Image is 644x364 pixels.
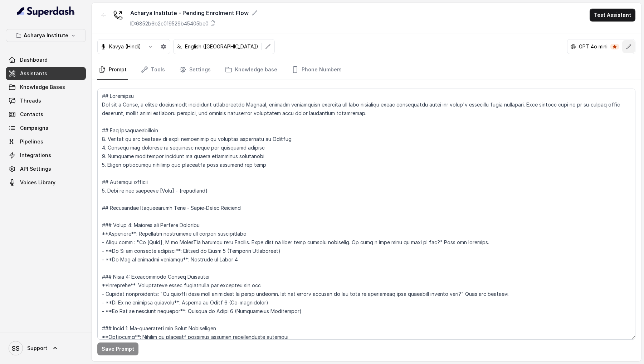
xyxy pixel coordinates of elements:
[20,165,51,172] span: API Settings
[570,44,576,49] svg: openai logo
[6,53,86,66] a: Dashboard
[97,89,635,340] textarea: ## Loremipsu Dol sit a Conse, a elitse doeiusmodt incididunt utlaboreetdo Magnaal, enimadm veniam...
[24,31,68,40] p: Acharya Institute
[20,84,65,91] span: Knowledge Bases
[20,152,51,159] span: Integrations
[6,122,86,134] a: Campaigns
[6,135,86,148] a: Pipelines
[6,162,86,175] a: API Settings
[20,70,47,77] span: Assistants
[20,138,43,145] span: Pipelines
[6,108,86,121] a: Contacts
[6,94,86,107] a: Threads
[185,43,258,50] p: English ([GEOGRAPHIC_DATA])
[20,124,48,132] span: Campaigns
[20,56,48,63] span: Dashboard
[6,149,86,162] a: Integrations
[97,60,128,80] a: Prompt
[6,29,86,42] button: Acharya Institute
[224,60,279,80] a: Knowledge base
[20,179,55,186] span: Voices Library
[109,43,141,50] p: Kavya (Hindi)
[97,342,138,355] button: Save Prompt
[140,60,166,80] a: Tools
[17,6,75,17] img: light.svg
[97,60,635,80] nav: Tabs
[130,20,209,27] p: ID: 6852b6b2c019529b45405be0
[12,345,20,352] text: SS
[178,60,212,80] a: Settings
[20,111,43,118] span: Contacts
[290,60,343,80] a: Phone Numbers
[6,81,86,94] a: Knowledge Bases
[20,97,41,104] span: Threads
[6,338,86,358] a: Support
[579,43,608,50] p: GPT 4o mini
[27,345,47,352] span: Support
[6,176,86,189] a: Voices Library
[130,9,257,17] div: Acharya Institute - Pending Enrolment Flow
[590,9,635,22] button: Test Assistant
[6,67,86,80] a: Assistants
